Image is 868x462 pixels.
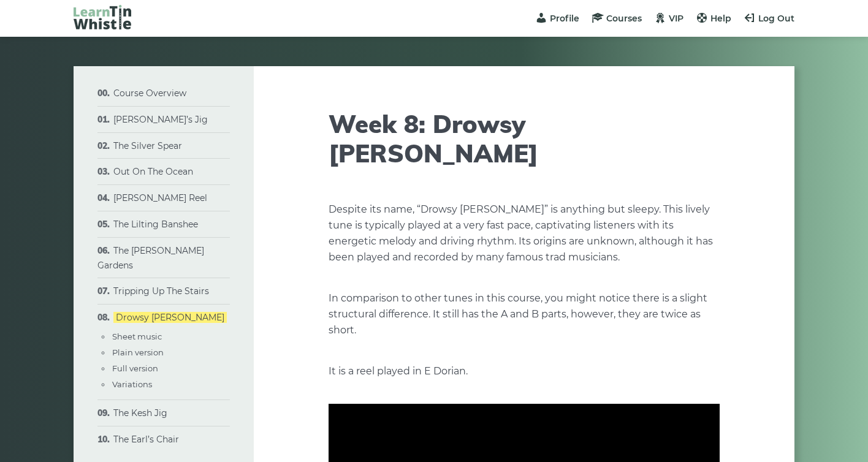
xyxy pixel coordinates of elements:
span: Profile [550,13,579,24]
span: Help [710,13,731,24]
a: Log Out [744,13,794,24]
a: [PERSON_NAME]’s Jig [113,114,208,125]
span: VIP [669,13,683,24]
a: VIP [654,13,683,24]
a: [PERSON_NAME] Reel [113,192,207,203]
a: The Silver Spear [113,140,182,151]
a: Plain version [112,347,164,357]
img: LearnTinWhistle.com [74,5,131,29]
span: Courses [606,13,642,24]
a: Variations [112,379,152,389]
a: Out On The Ocean [113,166,193,177]
a: Full version [112,363,158,373]
span: Log Out [758,13,794,24]
a: Sheet music [112,331,162,341]
a: The [PERSON_NAME] Gardens [97,245,204,271]
p: It is a reel played in E Dorian. [329,363,720,379]
a: Courses [592,13,642,24]
a: The Earl’s Chair [113,434,179,445]
h1: Week 8: Drowsy [PERSON_NAME] [329,109,720,168]
a: Course Overview [113,88,186,99]
p: Despite its name, “Drowsy [PERSON_NAME]” is anything but sleepy. This lively tune is typically pl... [329,202,720,265]
a: The Kesh Jig [113,407,167,418]
a: Help [696,13,731,24]
a: Profile [535,13,579,24]
a: Tripping Up The Stairs [113,286,209,297]
p: In comparison to other tunes in this course, you might notice there is a slight structural differ... [329,290,720,338]
a: The Lilting Banshee [113,219,198,230]
a: Drowsy [PERSON_NAME] [113,312,227,323]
